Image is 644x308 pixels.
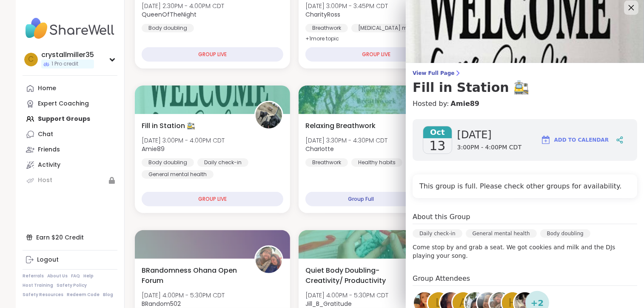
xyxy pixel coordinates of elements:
[305,192,416,206] div: Group Full
[142,145,165,153] b: Amie89
[83,273,94,279] a: Help
[142,24,194,32] div: Body doubling
[23,127,117,142] a: Chat
[413,80,637,95] h3: Fill in Station 🚉
[142,265,245,286] span: BRandomness Ohana Open Forum
[256,102,282,128] img: Amie89
[23,96,117,111] a: Expert Coaching
[142,47,283,62] div: GROUP LIVE
[197,158,248,167] div: Daily check-in
[142,136,225,145] span: [DATE] 3:00PM - 4:00PM CDT
[23,230,117,245] div: Earn $20 Credit
[57,282,87,288] a: Safety Policy
[23,173,117,188] a: Host
[38,161,60,169] div: Activity
[51,60,78,68] span: 1 Pro credit
[305,121,376,131] span: Relaxing Breathwork
[67,292,100,298] a: Redeem Code
[305,158,348,167] div: Breathwork
[537,130,613,150] button: Add to Calendar
[305,10,340,19] b: CharityRoss
[142,170,214,179] div: General mental health
[142,192,283,206] div: GROUP LIVE
[540,229,590,238] div: Body doubling
[419,181,630,191] h4: This group is full. Please check other groups for availability.
[23,292,63,298] a: Safety Resources
[466,229,537,238] div: General mental health
[305,136,388,145] span: [DATE] 3:30PM - 4:30PM CDT
[413,229,462,238] div: Daily check-in
[142,158,194,167] div: Body doubling
[142,121,195,131] span: Fill in Station 🚉
[305,265,409,286] span: Quiet Body Doubling- Creativity/ Productivity
[23,273,44,279] a: Referrals
[256,247,282,273] img: BRandom502
[351,158,402,167] div: Healthy habits
[305,299,352,308] b: Jill_B_Gratitude
[413,70,637,77] span: View Full Page
[413,99,637,109] h4: Hosted by:
[37,256,59,264] div: Logout
[38,84,56,93] div: Home
[38,130,53,139] div: Chat
[23,282,53,288] a: Host Training
[413,274,637,286] h4: Group Attendees
[71,273,80,279] a: FAQ
[142,299,181,308] b: BRandom502
[554,136,609,144] span: Add to Calendar
[429,138,445,154] span: 13
[305,47,447,62] div: GROUP LIVE
[38,145,60,154] div: Friends
[47,273,68,279] a: About Us
[457,128,521,142] span: [DATE]
[41,50,94,60] div: crystallmiller35
[305,145,334,153] b: CharIotte
[142,10,197,19] b: QueenOfTheNight
[23,157,117,173] a: Activity
[23,252,117,268] a: Logout
[28,54,34,65] span: c
[38,176,52,185] div: Host
[305,2,388,10] span: [DATE] 3:00PM - 3:45PM CDT
[423,126,452,138] span: Oct
[142,291,225,299] span: [DATE] 4:00PM - 5:30PM CDT
[413,243,637,260] p: Come stop by and grab a seat. We got cookies and milk and the DJs playing your song.
[142,2,224,10] span: [DATE] 2:30PM - 4:00PM CDT
[413,70,637,95] a: View Full PageFill in Station 🚉
[23,81,117,96] a: Home
[103,292,113,298] a: Blog
[351,24,446,32] div: [MEDICAL_DATA] management
[23,142,117,157] a: Friends
[38,100,89,108] div: Expert Coaching
[23,14,117,43] img: ShareWell Nav Logo
[541,135,551,145] img: ShareWell Logomark
[413,212,470,222] h4: About this Group
[457,143,521,152] span: 3:00PM - 4:00PM CDT
[305,24,348,32] div: Breathwork
[305,291,388,299] span: [DATE] 4:00PM - 5:30PM CDT
[450,99,479,109] a: Amie89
